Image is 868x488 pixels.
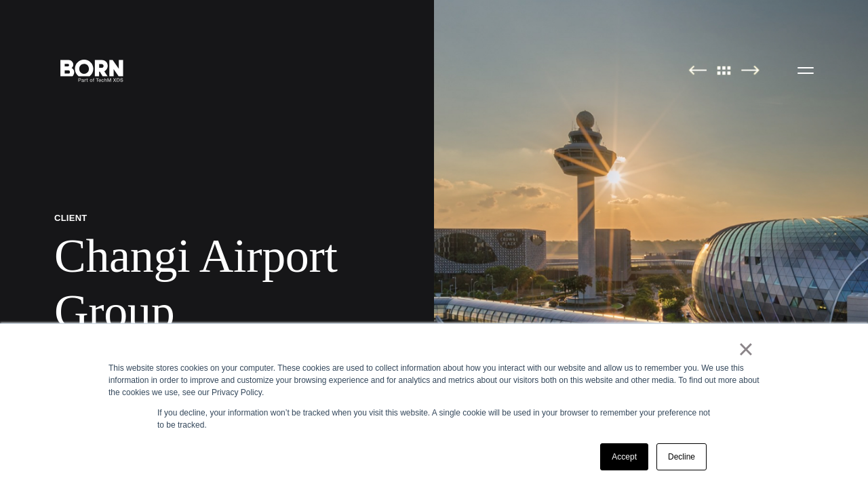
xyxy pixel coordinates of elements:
[741,65,759,75] img: Next Page
[54,228,380,339] h1: Changi Airport Group
[108,362,759,399] div: This website stores cookies on your computer. These cookies are used to collect information about...
[738,343,754,355] a: ×
[157,407,711,431] p: If you decline, your information won’t be tracked when you visit this website. A single cookie wi...
[600,443,648,470] a: Accept
[656,443,707,470] a: Decline
[789,56,822,84] button: Open
[54,212,380,224] p: Client
[710,65,738,75] img: All Pages
[688,65,707,75] img: Previous Page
